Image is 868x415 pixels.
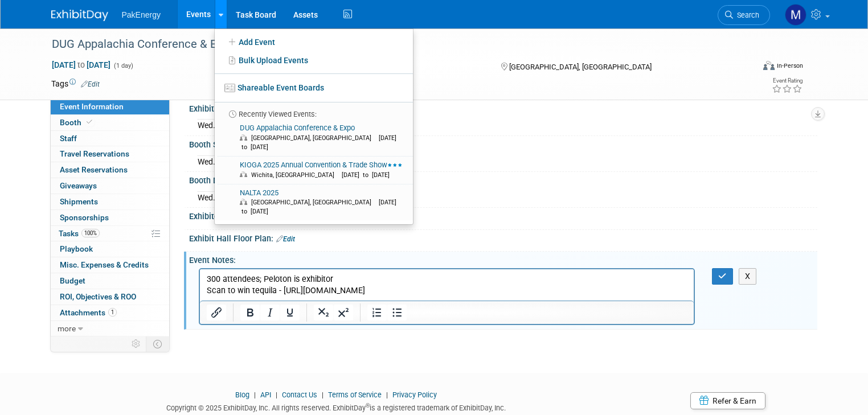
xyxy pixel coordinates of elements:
a: more [51,321,169,336]
div: Exhibitor Prospectus: [189,208,817,223]
a: Contact Us [282,391,317,399]
a: Sponsorships [51,210,169,225]
span: Booth [60,118,95,127]
img: seventboard-3.png [224,84,235,92]
a: Giveaways [51,178,169,194]
a: Budget [51,273,169,289]
a: Attachments1 [51,305,169,321]
a: Bulk Upload Events [215,51,413,69]
span: Wichita, [GEOGRAPHIC_DATA] [251,171,340,179]
span: Sponsorships [60,213,109,222]
span: [DATE] to [DATE] [342,171,395,179]
span: | [251,391,259,399]
a: Event Information [51,99,169,114]
a: Edit [81,80,100,88]
div: Event Rating [772,78,803,84]
td: Wed. [198,191,219,203]
img: Format-Inperson.png [763,61,775,70]
img: ExhibitDay [51,10,108,21]
span: more [58,324,76,333]
button: Numbered list [367,305,387,321]
span: | [319,391,326,399]
span: Event Information [60,102,124,111]
span: Staff [60,134,77,143]
a: Terms of Service [328,391,382,399]
iframe: Rich Text Area [200,269,694,301]
button: Bullet list [387,305,407,321]
span: | [383,391,391,399]
span: PakEnergy [122,10,161,19]
a: ROI, Objectives & ROO [51,289,169,305]
span: 1 [108,308,117,317]
span: | [273,391,280,399]
a: Search [718,5,770,25]
div: Booth Dismantle Dates/Times: [189,172,817,187]
button: Bold [240,305,260,321]
a: Edit [276,235,295,243]
a: Playbook [51,241,169,257]
span: [DATE] [DATE] [51,60,111,70]
li: Recently Viewed Events: [215,102,413,120]
a: NALTA 2025 [GEOGRAPHIC_DATA], [GEOGRAPHIC_DATA] [DATE] to [DATE] [218,184,408,221]
a: KIOGA 2025 Annual Convention & Trade Show Wichita, [GEOGRAPHIC_DATA] [DATE] to [DATE] [218,157,408,184]
span: Misc. Expenses & Credits [60,260,149,269]
i: Booth reservation complete [87,119,92,125]
span: Attachments [60,308,117,317]
span: [GEOGRAPHIC_DATA], [GEOGRAPHIC_DATA] [251,199,377,206]
a: Misc. Expenses & Credits [51,257,169,273]
td: Wed. [198,120,219,132]
span: Giveaways [60,181,97,190]
span: Budget [60,276,85,285]
sup: ® [366,402,370,409]
a: Asset Reservations [51,162,169,178]
button: X [739,268,757,285]
span: [GEOGRAPHIC_DATA], [GEOGRAPHIC_DATA] [509,63,652,71]
span: Asset Reservations [60,165,128,174]
div: Event Format [692,59,803,76]
div: Exhibit Hall Dates/Times: [189,100,817,115]
a: Shareable Event Boards [215,77,413,98]
a: Add Event [215,33,413,51]
a: Shipments [51,194,169,209]
a: Refer & Earn [690,392,765,409]
td: Personalize Event Tab Strip [126,336,146,351]
a: Privacy Policy [392,391,437,399]
button: Subscript [314,305,333,321]
div: DUG Appalachia Conference & Expo [48,34,739,55]
a: Travel Reservations [51,146,169,162]
span: Search [733,11,759,19]
span: ROI, Objectives & ROO [60,292,136,301]
div: Copyright © 2025 ExhibitDay, Inc. All rights reserved. ExhibitDay is a registered trademark of Ex... [51,400,621,413]
span: Travel Reservations [60,149,129,158]
a: Staff [51,131,169,146]
a: Booth [51,115,169,130]
a: API [260,391,271,399]
button: Italic [260,305,280,321]
span: to [76,60,87,69]
a: Tasks100% [51,226,169,241]
span: (1 day) [113,62,133,69]
td: Toggle Event Tabs [146,336,169,351]
td: Wed. [198,155,219,167]
button: Insert/edit link [207,305,226,321]
span: 100% [81,229,100,237]
button: Superscript [334,305,353,321]
a: Blog [235,391,249,399]
td: Tags [51,78,100,89]
div: Booth Set-up Dates/Times: [189,136,817,151]
span: Tasks [59,229,100,238]
div: Event Notes: [189,252,817,266]
div: Exhibit Hall Floor Plan: [189,230,817,245]
a: DUG Appalachia Conference & Expo [GEOGRAPHIC_DATA], [GEOGRAPHIC_DATA] [DATE] to [DATE] [218,120,408,156]
img: Mary Walker [785,4,806,26]
span: Shipments [60,197,98,206]
button: Underline [280,305,300,321]
span: [DATE] to [DATE] [240,134,396,151]
span: Playbook [60,244,93,253]
div: In-Person [776,61,803,70]
span: [GEOGRAPHIC_DATA], [GEOGRAPHIC_DATA] [251,134,377,142]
